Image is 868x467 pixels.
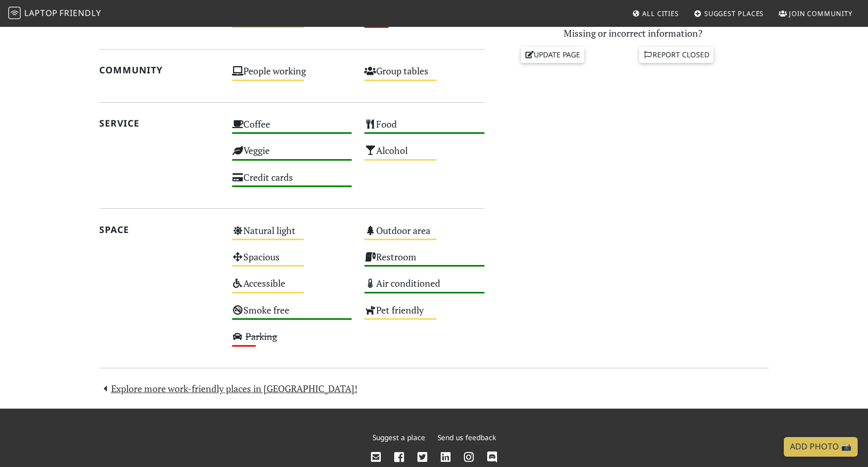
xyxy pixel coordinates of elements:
div: Smoke free [226,302,359,328]
a: Send us feedback [438,432,496,442]
a: Suggest Places [690,4,768,23]
div: People working [226,63,359,89]
div: Natural light [226,222,359,248]
span: Laptop [24,7,58,19]
span: Friendly [59,7,101,19]
a: Join Community [774,4,857,23]
div: Outdoor area [358,222,491,248]
div: Pet friendly [358,302,491,328]
div: Alcohol [358,142,491,168]
div: Spacious [226,248,359,275]
a: LaptopFriendly LaptopFriendly [8,5,101,23]
a: Explore more work-friendly places in [GEOGRAPHIC_DATA]! [99,382,358,395]
h2: Space [99,224,220,235]
h2: Community [99,65,220,75]
img: LaptopFriendly [8,7,21,19]
div: Air conditioned [358,275,491,301]
p: Missing or incorrect information? [497,26,769,41]
s: Parking [245,330,277,343]
div: Credit cards [226,169,359,195]
div: Veggie [226,142,359,168]
span: Join Community [789,9,853,18]
a: Report closed [639,47,714,63]
div: Group tables [358,63,491,89]
span: Suggest Places [704,9,764,18]
div: Restroom [358,248,491,275]
div: Accessible [226,275,359,301]
div: Food [358,116,491,142]
a: Suggest a place [373,432,425,442]
div: Coffee [226,116,359,142]
a: All Cities [628,4,683,23]
h2: Service [99,118,220,129]
a: Update page [521,47,585,63]
span: All Cities [642,9,679,18]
